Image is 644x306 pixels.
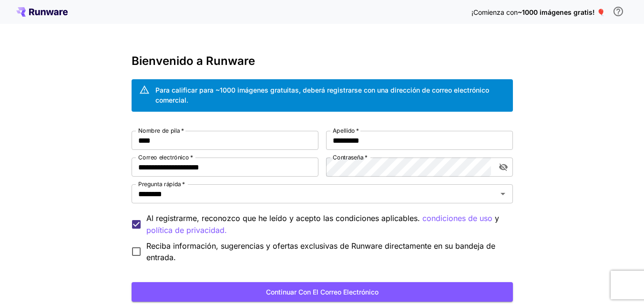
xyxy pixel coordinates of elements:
font: Continuar con el correo electrónico [266,288,378,296]
font: Apellido [333,127,355,134]
button: Para calificar para obtener crédito gratuito, debe registrarse con una dirección de correo electr... [609,2,628,21]
font: ~1000 imágenes gratis! 🎈 [518,8,605,16]
font: ¡Comienza con [471,8,518,16]
font: y [495,213,499,223]
button: alternar visibilidad de contraseña [495,158,512,176]
font: Bienvenido a Runware [132,54,255,68]
button: Al registrarme, reconozco que he leído y acepto las condiciones aplicables. y política de privaci... [422,212,492,224]
font: Para calificar para ~1000 imágenes gratuitas, deberá registrarse con una dirección de correo elec... [155,86,489,104]
font: Contraseña [333,154,364,161]
button: Continuar con el correo electrónico [132,282,513,302]
button: Abierto [496,187,510,200]
font: Correo electrónico [138,154,189,161]
font: Reciba información, sugerencias y ofertas exclusivas de Runware directamente en su bandeja de ent... [146,241,495,262]
font: condiciones de uso [422,213,492,223]
button: Al registrarme, reconozco que he leído y acepto las condiciones aplicables. condiciones de uso y [146,224,227,236]
font: Nombre de pila [138,127,180,134]
font: Pregunta rápida [138,180,181,188]
font: política de privacidad. [146,225,227,235]
font: Al registrarme, reconozco que he leído y acepto las condiciones aplicables. [146,213,420,223]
